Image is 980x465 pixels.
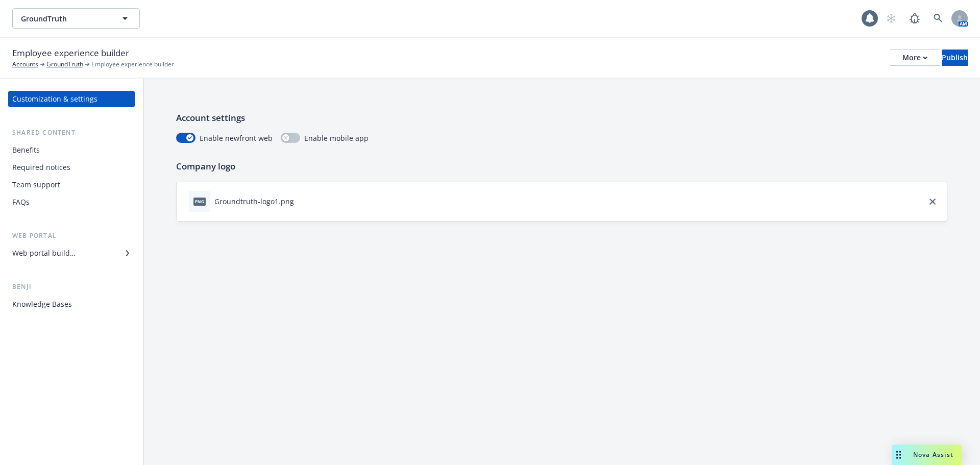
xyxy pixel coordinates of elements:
[12,245,76,261] div: Web portal builder
[913,450,953,459] span: Nova Assist
[8,177,135,193] a: Team support
[881,8,901,29] a: Start snowing
[12,159,70,176] div: Required notices
[904,8,925,29] a: Report a Bug
[304,133,369,143] span: Enable mobile app
[942,50,968,65] div: Publish
[8,142,135,158] a: Benefits
[200,133,273,143] span: Enable newfront web
[8,296,135,312] a: Knowledge Bases
[298,196,306,207] button: download file
[12,91,97,107] div: Customization & settings
[8,128,135,138] div: Shared content
[193,198,206,205] span: png
[890,50,940,66] button: More
[46,60,83,69] a: GroundTruth
[176,111,947,125] p: Account settings
[8,159,135,176] a: Required notices
[942,50,968,66] button: Publish
[892,445,905,465] div: Drag to move
[12,142,40,158] div: Benefits
[892,445,962,465] button: Nova Assist
[8,282,135,292] div: Benji
[8,91,135,107] a: Customization & settings
[8,245,135,261] a: Web portal builder
[12,46,129,60] span: Employee experience builder
[21,13,109,24] span: GroundTruth
[12,177,60,193] div: Team support
[12,60,38,69] a: Accounts
[91,60,174,69] span: Employee experience builder
[8,194,135,210] a: FAQs
[902,50,927,65] div: More
[12,8,140,29] button: GroundTruth
[12,296,72,312] div: Knowledge Bases
[8,231,135,241] div: Web portal
[214,196,294,207] div: Groundtruth-logo1.png
[12,194,30,210] div: FAQs
[928,8,948,29] a: Search
[176,160,947,173] p: Company logo
[926,195,939,208] a: close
